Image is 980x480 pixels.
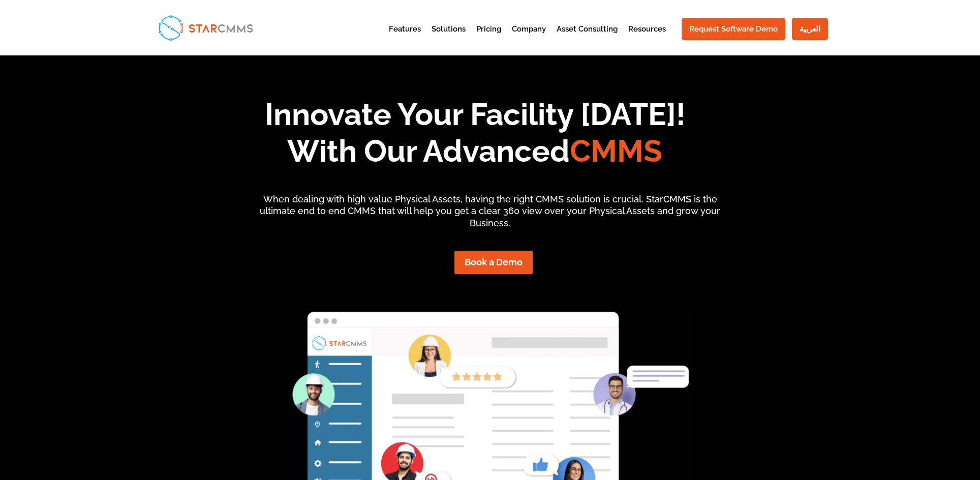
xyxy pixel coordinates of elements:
a: Resources [628,25,666,50]
h1: Innovate Your Facility [DATE]! With Our Advanced [122,96,828,174]
a: Asset Consulting [557,25,618,50]
a: Request Software Demo [682,18,785,40]
img: StarCMMS [154,11,257,44]
p: When dealing with high value Physical Assets, having the right CMMS solution is crucial. StarCMMS... [251,193,730,229]
a: Company [512,25,546,50]
a: العربية [792,18,828,40]
span: CMMS [570,133,662,169]
a: Solutions [432,25,466,50]
a: Pricing [476,25,501,50]
a: Features [389,25,421,50]
a: Book a Demo [454,251,533,274]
